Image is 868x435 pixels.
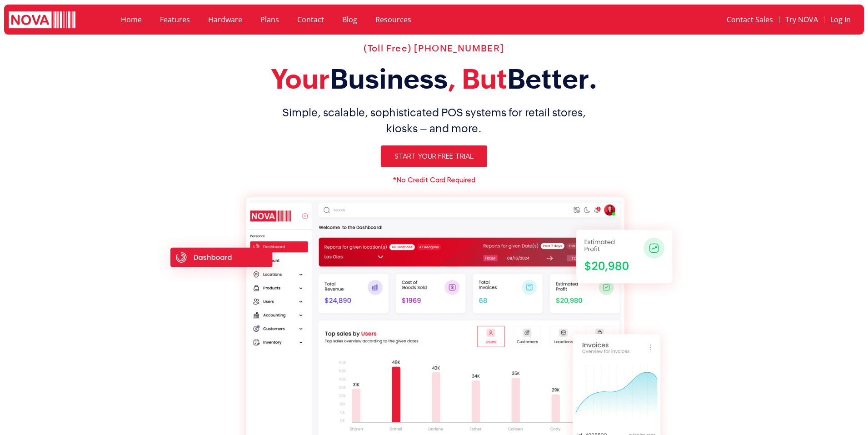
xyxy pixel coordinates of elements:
a: Contact [288,9,333,30]
a: Resources [366,9,420,30]
a: Try NOVA [779,9,824,30]
a: Start Your Free Trial [381,145,487,167]
a: Home [112,9,151,30]
h1: Simple, scalable, sophisticated POS systems for retail stores, kiosks – and more. [152,105,716,136]
a: Blog [333,9,366,30]
a: Log In [824,9,857,30]
h2: Your , But [152,63,716,95]
a: Contact Sales [721,9,779,30]
h6: *No Credit Card Required [152,176,716,184]
img: logo white [9,11,75,30]
a: Features [151,9,199,30]
h2: (Toll Free) [PHONE_NUMBER] [152,43,716,54]
span: Better. [507,63,598,95]
span: Start Your Free Trial [394,153,474,160]
nav: Menu [112,9,598,30]
span: Business [330,63,448,95]
a: Plans [251,9,288,30]
a: Hardware [199,9,251,30]
nav: Menu [608,9,856,30]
